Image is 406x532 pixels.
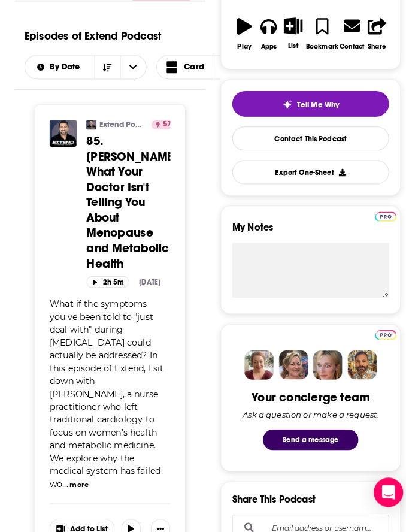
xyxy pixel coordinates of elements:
[117,55,143,77] button: open menu
[366,323,387,332] img: Podchaser Pro
[239,343,268,371] img: Sydney Profile
[281,41,291,49] div: List
[84,270,126,282] button: 2h 5m
[49,62,83,70] span: By Date
[359,42,377,50] div: Share
[366,205,387,217] a: Pro website
[159,116,168,128] span: 57
[366,321,387,332] a: Pro website
[148,117,172,127] a: 57
[331,10,356,57] a: Contact
[340,343,368,371] img: Jon Profile
[84,131,176,265] span: 85. [PERSON_NAME]: What Your Doctor Isn't Telling You About Menopause and Metabolic Health
[272,343,301,371] img: Barbara Profile
[227,157,380,180] button: Export One-Sheet
[237,503,370,528] input: Email address or username...
[276,98,286,107] img: tell me why sparkle
[227,124,380,147] a: Contact This Podcast
[84,117,94,127] img: Extend Podcast with Darshan Shah, MD
[97,117,140,127] a: Extend Podcast with [PERSON_NAME], [GEOGRAPHIC_DATA]
[227,89,380,114] button: tell me why sparkleTell Me Why
[365,467,394,496] div: Open Intercom Messenger
[24,29,157,42] h1: Episodes of Extend Podcast
[227,482,308,494] h3: Share This Podcast
[147,507,166,527] button: Show More Button
[299,42,331,50] div: Bookmark
[290,98,332,107] span: Tell Me Why
[25,62,92,70] button: open menu
[227,503,380,529] div: Search followers
[227,10,251,57] button: Play
[24,54,143,78] h2: Choose List sort
[61,468,66,479] span: ...
[232,42,246,50] div: Play
[49,508,111,526] button: Show More Button
[49,117,75,144] img: 85. Cynthia Thurlow: What Your Doctor Isn't Telling You About Menopause and Metabolic Health
[153,54,235,78] button: Choose View
[237,401,370,410] div: Ask a question or make a request.
[298,10,331,57] button: Bookmark
[246,381,362,396] div: Your concierge team
[255,42,271,50] div: Apps
[257,420,350,440] button: Send a message
[84,131,166,265] a: 85. [PERSON_NAME]: What Your Doctor Isn't Telling You About Menopause and Metabolic Health
[92,55,117,77] button: Sort Direction
[68,469,87,479] button: more
[49,292,160,479] span: What if the symptoms you've been told to "just deal with" during [MEDICAL_DATA] could actually be...
[275,10,299,56] button: List
[306,343,335,371] img: Jules Profile
[251,10,275,57] button: Apps
[180,62,199,70] span: Card
[68,513,105,522] span: Add to List
[332,41,356,50] div: Contact
[356,10,380,57] button: Share
[136,272,157,280] div: [DATE]
[227,217,380,238] label: My Notes
[366,207,387,217] img: Podchaser Pro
